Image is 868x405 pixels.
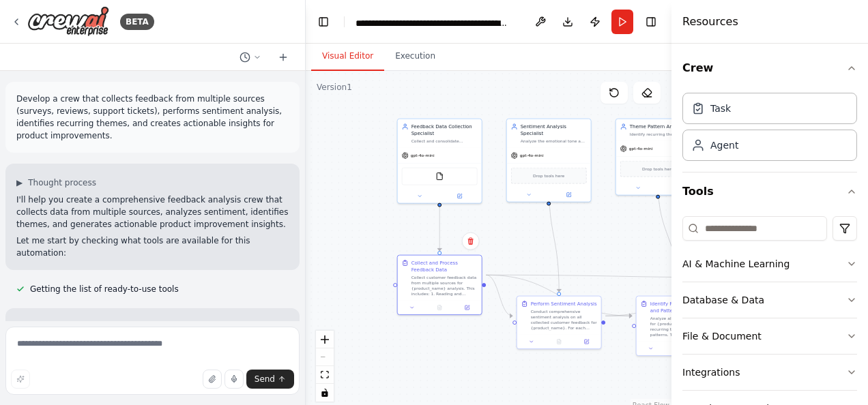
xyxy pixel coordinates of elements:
[682,172,857,211] button: Tools
[462,232,480,250] button: Delete node
[16,319,289,344] p: Let me search for tools that might be useful for sentiment analysis and data processing:
[682,355,857,390] button: Integrations
[682,246,857,282] button: AI & Machine Learning
[356,16,509,27] nav: breadcrumb
[411,123,478,137] div: Feedback Data Collection Specialist
[682,87,857,172] div: Crew
[234,49,267,65] button: Switch to previous chat
[27,6,109,37] img: Logo
[575,337,598,346] button: Open in side panel
[16,194,289,230] p: I'll help you create a comprehensive feedback analysis crew that collects data from multiple sour...
[11,370,30,389] button: Improve this prompt
[435,172,444,181] img: FileReadTool
[203,370,222,389] button: Upload files
[650,316,717,337] div: Analyze all customer feedback for {product_name} to identify recurring themes, topics, and patter...
[520,153,544,158] span: gpt-4o-mini
[30,284,179,295] span: Getting the list of ready-to-use tools
[517,296,602,350] div: Perform Sentiment AnalysisConduct comprehensive sentiment analysis on all collected customer feed...
[16,235,289,259] p: Let me start by checking what tools are available for this automation:
[506,119,592,202] div: Sentiment Analysis SpecialistAnalyze the emotional tone and sentiment of customer feedback for {p...
[225,370,244,389] button: Click to speak your automation idea
[120,14,154,30] div: BETA
[397,255,482,316] div: Collect and Process Feedback DataCollect customer feedback data from multiple sources for {produc...
[682,49,857,87] button: Crew
[682,318,857,354] button: File & Document
[411,153,435,158] span: gpt-4o-mini
[317,82,352,93] div: Version 1
[545,182,562,292] g: Edge from 9f417865-04d8-4f52-bfd9-416ec672914b to b2036a25-93d7-453f-927e-287700976be8
[605,312,632,319] g: Edge from b2036a25-93d7-453f-927e-287700976be8 to 2605939f-f5b5-43ca-b2c8-8b8023579ba2
[630,132,696,137] div: Identify recurring themes, topics, and patterns in customer feedback for {product_name}. Extract ...
[664,344,693,352] button: No output available
[16,93,289,142] p: Develop a crew that collects feedback from multiple sources (surveys, reviews, support tickets), ...
[16,177,23,188] span: ▶
[650,301,717,314] div: Identify Recurring Themes and Patterns
[311,42,384,71] button: Visual Editor
[682,14,738,30] h4: Resources
[710,138,738,152] div: Agent
[710,102,731,115] div: Task
[486,271,751,281] g: Edge from 3faaddee-bb3e-47aa-ad7e-173e921b4076 to 898dd021-ac5e-4a1c-8490-eca358334d21
[411,260,478,273] div: Collect and Process Feedback Data
[411,138,478,144] div: Collect and consolidate customer feedback from multiple data sources including CSV files with sur...
[521,138,587,144] div: Analyze the emotional tone and sentiment of customer feedback for {product_name}, categorizing ea...
[314,12,333,31] button: Hide left sidebar
[533,172,564,179] span: Drop tools here
[486,271,512,319] g: Edge from 3faaddee-bb3e-47aa-ad7e-173e921b4076 to b2036a25-93d7-453f-927e-287700976be8
[411,275,478,297] div: Collect customer feedback data from multiple sources for {product_name} analysis. This includes: ...
[659,184,697,192] button: Open in side panel
[545,337,573,346] button: No output available
[630,123,696,130] div: Theme Pattern Analyst
[549,191,588,199] button: Open in side panel
[246,370,294,389] button: Send
[616,119,701,196] div: Theme Pattern AnalystIdentify recurring themes, topics, and patterns in customer feedback for {pr...
[316,331,334,402] div: React Flow controls
[16,177,96,188] button: ▶Thought process
[682,282,857,318] button: Database & Data
[440,192,479,200] button: Open in side panel
[316,366,334,384] button: fit view
[682,329,762,343] div: File & Document
[682,293,764,307] div: Database & Data
[425,303,454,312] button: No output available
[272,49,294,65] button: Start a new chat
[629,146,653,151] span: gpt-4o-mini
[436,183,443,251] g: Edge from 46c8aabd-4bab-4872-85ce-31c3770c7ac2 to 3faaddee-bb3e-47aa-ad7e-173e921b4076
[682,257,790,271] div: AI & Machine Learning
[455,303,478,312] button: Open in side panel
[642,166,674,172] span: Drop tools here
[641,12,661,31] button: Hide right sidebar
[531,301,597,307] div: Perform Sentiment Analysis
[636,296,721,357] div: Identify Recurring Themes and PatternsAnalyze all customer feedback for {product_name} to identif...
[255,374,275,385] span: Send
[682,365,740,379] div: Integrations
[531,309,597,331] div: Conduct comprehensive sentiment analysis on all collected customer feedback for {product_name}. F...
[397,119,482,204] div: Feedback Data Collection SpecialistCollect and consolidate customer feedback from multiple data s...
[316,384,334,402] button: toggle interactivity
[316,331,334,348] button: zoom in
[28,177,96,188] span: Thought process
[384,42,446,71] button: Execution
[521,123,587,137] div: Sentiment Analysis Specialist
[605,274,751,319] g: Edge from b2036a25-93d7-453f-927e-287700976be8 to 898dd021-ac5e-4a1c-8490-eca358334d21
